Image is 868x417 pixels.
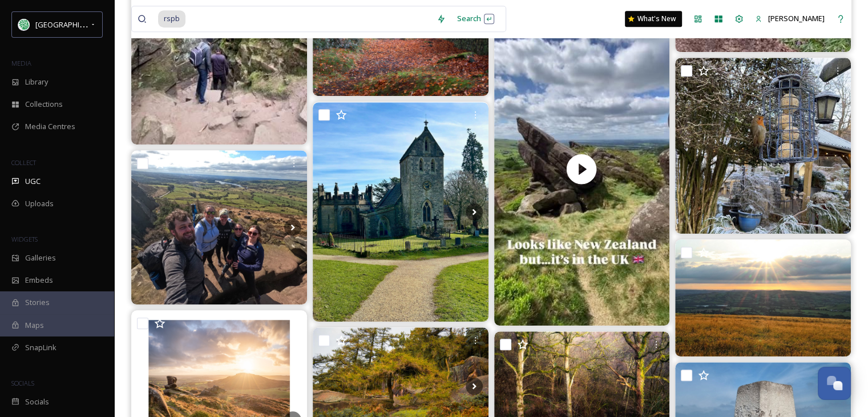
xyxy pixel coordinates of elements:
span: SOCIALS [11,379,34,387]
span: rspb [158,10,185,27]
span: Stories [25,297,50,308]
span: SnapLink [25,342,56,353]
span: Media Centres [25,121,75,132]
span: Library [25,77,48,87]
img: Facebook%20Icon.png [18,19,30,30]
span: COLLECT [11,158,36,167]
span: Embeds [25,275,53,286]
img: thumbnail [494,13,669,326]
span: Socials [25,396,49,407]
span: WIDGETS [11,235,38,243]
img: It’s always important to keep those garden bird feeders topped up during the day winter months🐦‍⬛... [675,58,851,234]
span: Maps [25,320,44,331]
span: [PERSON_NAME] [768,13,825,23]
a: What's New [625,11,682,27]
div: Search [451,7,500,30]
span: [GEOGRAPHIC_DATA] [35,19,108,30]
span: Uploads [25,198,54,209]
span: Collections [25,99,63,110]
span: MEDIA [11,59,31,67]
button: Open Chat [818,367,851,400]
img: A perfect day for Peak District walking. Sun, scenery and snowdrops. Beautiful. [313,102,488,322]
span: UGC [25,176,41,187]
img: While out for a drive yesterday evening, just had to pull over and capture this scene. This is lo... [675,239,851,356]
a: [PERSON_NAME] [749,7,830,30]
img: We're getting BOULDER with these walks 🪨😂 Great 14km in the Peaks today, exploring the Roaches an... [131,150,307,304]
span: Galleries [25,252,56,263]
